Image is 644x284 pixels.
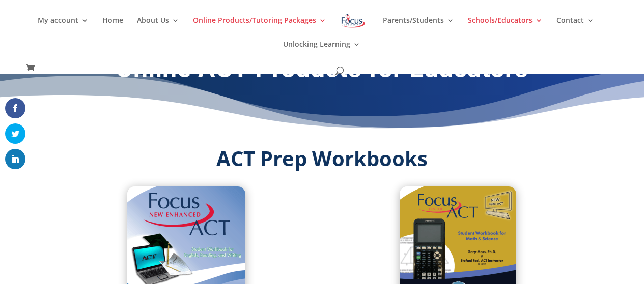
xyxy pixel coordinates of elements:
a: Parents/Students [383,17,454,41]
strong: ACT Prep Workbooks [216,144,428,172]
a: Online Products/Tutoring Packages [193,17,326,41]
a: Home [102,17,123,41]
a: Unlocking Learning [283,41,360,65]
a: About Us [137,17,179,41]
a: Schools/Educators [468,17,543,41]
a: Contact [556,17,594,41]
img: Focus on Learning [340,12,367,30]
a: My account [38,17,89,41]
